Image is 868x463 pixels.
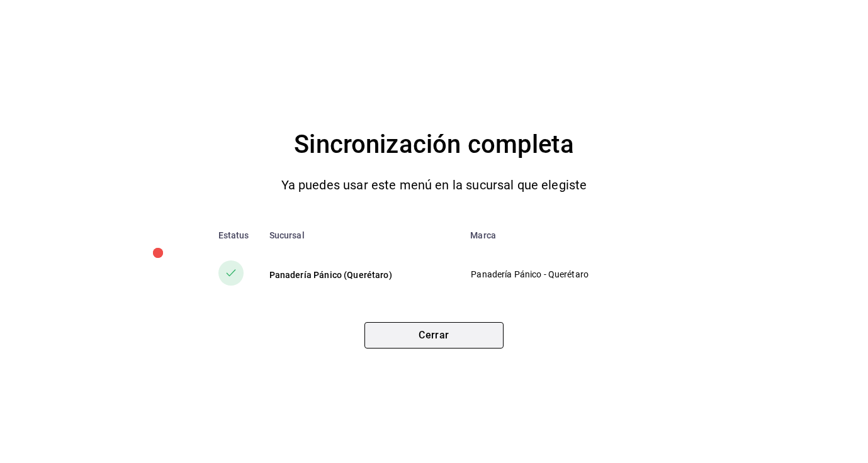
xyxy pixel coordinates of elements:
p: Panadería Pánico - Querétaro [471,268,649,281]
th: Estatus [198,220,259,250]
th: Sucursal [259,220,461,250]
button: Cerrar [364,322,504,349]
th: Marca [460,220,670,250]
div: Panadería Pánico (Querétaro) [269,269,451,281]
h4: Sincronización completa [294,125,573,165]
p: Ya puedes usar este menú en la sucursal que elegiste [281,175,587,195]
